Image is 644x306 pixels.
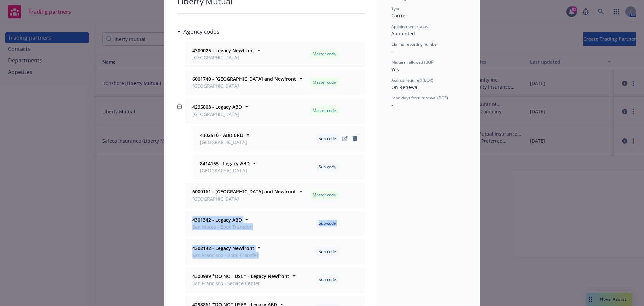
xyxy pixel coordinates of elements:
[391,77,433,83] span: Acords required (BOR)
[391,6,400,11] span: Type
[391,48,393,55] span: -
[192,223,252,230] span: San Mateo - Book Transfer
[192,47,254,54] strong: 4300025 - Legacy Newfront
[391,59,435,65] span: Midterm allowed (BOR)
[391,30,415,37] span: Appointed
[192,82,296,89] span: [GEOGRAPHIC_DATA]
[192,104,242,110] strong: 4295803 - Legacy ABD
[200,139,247,146] span: [GEOGRAPHIC_DATA]
[183,27,219,36] h3: Agency codes
[192,54,254,61] span: [GEOGRAPHIC_DATA]
[192,111,242,118] span: [GEOGRAPHIC_DATA]
[313,79,336,85] span: Master code
[200,167,250,174] span: [GEOGRAPHIC_DATA]
[192,252,259,259] span: San Francisco - Book Transfer
[192,245,254,251] strong: 4302142 - Legacy Newfront
[200,132,243,138] strong: 4302510 - ABD CRU
[391,12,407,19] span: Carrier
[341,135,349,143] a: Edit
[313,107,336,114] span: Master code
[351,135,359,143] a: Delete
[192,217,242,223] strong: 4301342 - Legacy ABD
[391,24,428,29] span: Appointment status
[319,136,336,142] span: Sub-code
[313,51,336,57] span: Master code
[319,249,336,255] span: Sub-code
[192,188,296,195] strong: 6000161 - [GEOGRAPHIC_DATA] and Newfront
[192,280,289,287] span: San Francisco - Service Center
[391,84,419,90] span: On Renewal
[319,220,336,226] span: Sub-code
[192,195,296,202] span: [GEOGRAPHIC_DATA]
[319,277,336,283] span: Sub-code
[319,164,336,170] span: Sub-code
[177,27,219,36] div: Agency codes
[192,76,296,82] strong: 6001740 - [GEOGRAPHIC_DATA] and Newfront
[391,41,438,47] span: Claims reporting number
[200,160,250,167] strong: 8414155 - Legacy ABD
[313,192,336,198] span: Master code
[391,66,399,73] span: Yes
[391,95,448,101] span: Lead days from renewal (BOR)
[391,102,393,108] span: -
[192,273,289,279] strong: 4300989 *DO NOT USE* - Legacy Newfront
